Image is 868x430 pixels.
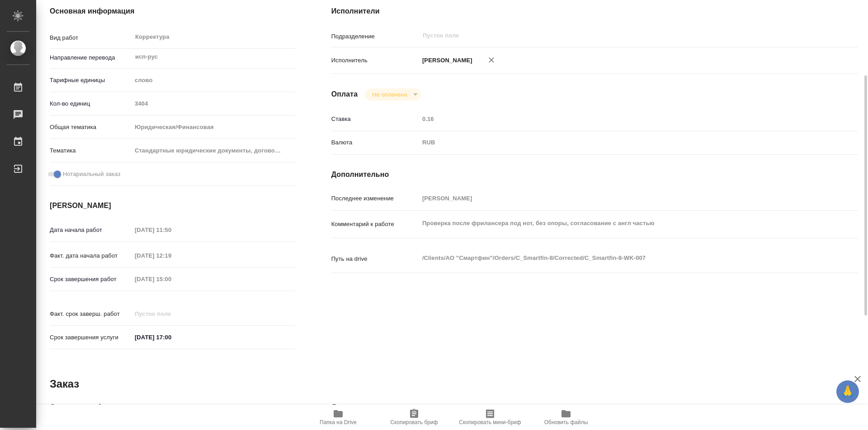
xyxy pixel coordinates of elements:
p: Общая тематика [50,123,132,132]
input: ✎ Введи что-нибудь [132,331,211,344]
textarea: Проверка после фрилансера под нот, без опоры, согласование с англ частью [419,216,814,231]
span: Обновить файлы [544,419,588,425]
h4: Исполнители [331,6,858,17]
button: Обновить файлы [528,405,604,430]
button: Папка на Drive [300,405,376,430]
input: Пустое поле [132,273,211,286]
p: Подразделение [331,32,419,41]
h2: Заказ [50,377,79,391]
span: Скопировать мини-бриф [459,419,521,425]
div: слово [132,73,295,88]
p: Вид работ [50,33,132,42]
span: Нотариальный заказ [63,170,120,179]
button: Не оплачена [369,91,410,98]
h4: Основная информация [50,402,295,413]
p: Срок завершения работ [50,275,132,284]
button: Удалить исполнителя [481,50,501,70]
p: [PERSON_NAME] [419,56,472,65]
span: Папка на Drive [320,419,357,425]
input: Пустое поле [419,112,814,125]
h4: Оплата [331,89,358,100]
p: Последнее изменение [331,194,419,203]
button: Скопировать бриф [376,405,452,430]
input: Пустое поле [419,192,814,205]
span: 🙏 [840,382,855,401]
div: Стандартные юридические документы, договоры, уставы [132,143,295,158]
p: Кол-во единиц [50,99,132,108]
h4: Основная информация [50,6,295,17]
button: Скопировать мини-бриф [452,405,528,430]
input: Пустое поле [422,30,793,41]
h4: Дополнительно [331,402,858,413]
p: Факт. дата начала работ [50,251,132,260]
p: Тарифные единицы [50,76,132,85]
p: Исполнитель [331,56,419,65]
input: Пустое поле [132,97,295,110]
p: Валюта [331,138,419,147]
p: Дата начала работ [50,226,132,235]
p: Направление перевода [50,53,132,62]
input: Пустое поле [132,223,211,236]
p: Срок завершения услуги [50,333,132,342]
h4: [PERSON_NAME] [50,200,295,211]
input: Пустое поле [132,249,211,262]
p: Тематика [50,146,132,155]
span: Скопировать бриф [390,419,438,425]
p: Факт. срок заверш. работ [50,310,132,319]
p: Комментарий к работе [331,220,419,229]
div: Не оплачена [365,88,420,101]
p: Путь на drive [331,254,419,264]
h4: Дополнительно [331,169,858,180]
textarea: /Clients/АО "Смартфин"/Orders/C_Smartfin-8/Corrected/C_Smartfin-8-WK-007 [419,250,814,266]
input: Пустое поле [132,307,211,320]
button: 🙏 [836,380,859,403]
div: RUB [419,135,814,150]
p: Ставка [331,115,419,124]
div: Юридическая/Финансовая [132,120,295,135]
